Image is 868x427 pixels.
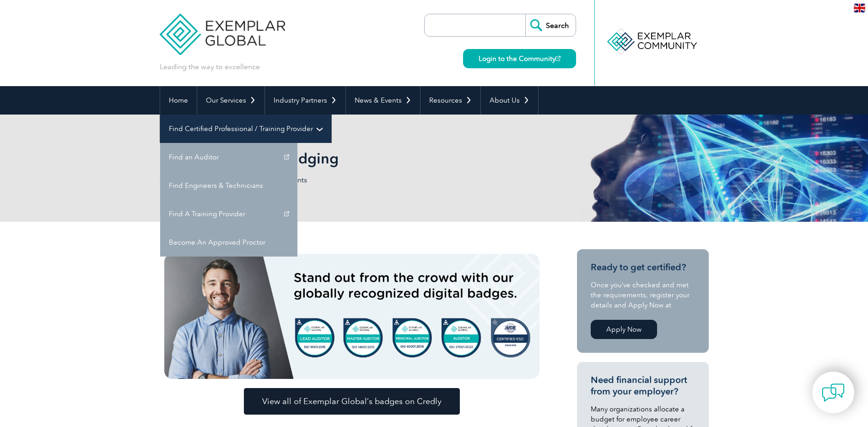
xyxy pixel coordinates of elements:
[197,86,264,115] a: Our Services
[265,86,345,115] a: Industry Partners
[481,86,538,115] a: About Us
[591,320,657,339] a: Apply Now
[164,254,539,379] img: badges
[160,143,297,171] a: Find an Auditor
[854,4,865,12] img: en
[421,86,480,115] a: Resources
[591,374,695,397] h3: Need financial support from your employer?
[822,381,845,404] img: contact-chat.png
[262,397,442,405] span: View all of Exemplar Global’s badges on Credly
[463,49,576,68] a: Login to the Community
[160,171,297,200] a: Find Engineers & Technicians
[591,280,695,310] p: Once you’ve checked and met the requirements, register your details and Apply Now at
[160,86,197,115] a: Home
[160,175,434,185] p: A modern way to display your achievements
[346,86,420,115] a: News & Events
[160,62,260,72] p: Leading the way to excellence
[160,115,331,143] a: Find Certified Professional / Training Provider
[160,200,297,228] a: Find A Training Provider
[160,151,544,166] h2: Individual Digital Badging
[555,56,561,61] img: open_square.png
[591,262,695,273] h3: Ready to get certified?
[160,228,297,257] a: Become An Approved Proctor
[525,14,576,36] input: Search
[244,388,460,415] a: View all of Exemplar Global’s badges on Credly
